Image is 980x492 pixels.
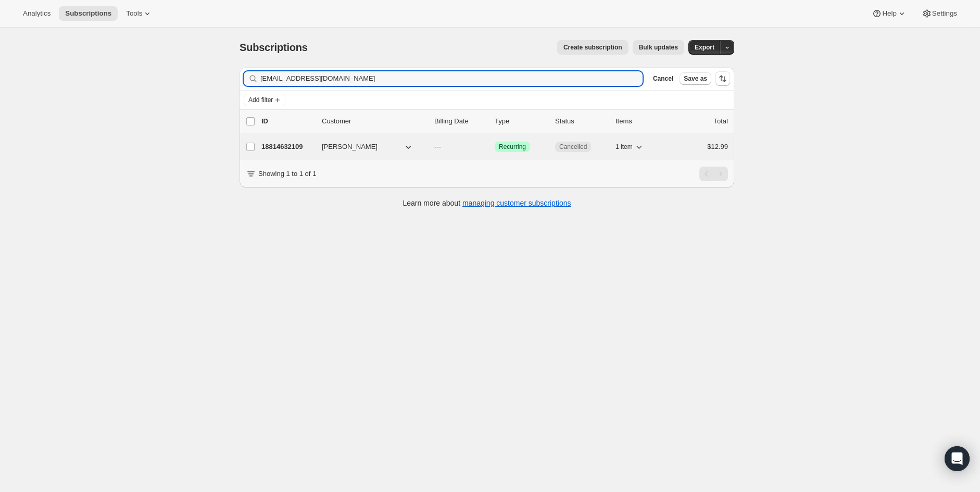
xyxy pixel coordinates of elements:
button: Analytics [17,6,57,21]
button: Settings [915,6,963,21]
span: 1 item [615,143,633,151]
nav: Pagination [699,167,728,181]
input: Filter subscribers [260,71,643,86]
span: Tools [126,9,142,18]
span: Subscriptions [240,42,308,53]
span: Add filter [248,96,273,104]
button: Export [688,40,721,55]
p: Showing 1 to 1 of 1 [258,169,316,179]
p: ID [261,116,313,127]
button: Help [865,6,913,21]
span: Export [695,43,714,52]
button: [PERSON_NAME] [316,138,420,155]
div: 18814632109[PERSON_NAME]---SuccessRecurringCancelled1 item$12.99 [261,140,728,154]
span: Recurring [499,143,526,151]
button: Cancel [649,72,677,85]
span: --- [434,143,441,150]
a: managing customer subscriptions [462,199,571,207]
span: Bulk updates [639,43,678,52]
span: [PERSON_NAME] [322,142,378,152]
span: $12.99 [707,143,728,150]
button: Create subscription [557,40,629,55]
p: 18814632109 [261,142,313,152]
span: Settings [932,9,957,18]
button: Add filter [244,94,285,106]
span: Analytics [23,9,51,18]
p: Status [555,116,607,127]
button: Sort the results [715,71,730,86]
div: IDCustomerBilling DateTypeStatusItemsTotal [261,116,728,127]
p: Customer [322,116,426,127]
span: Create subscription [563,43,622,52]
span: Cancel [653,74,673,83]
p: Billing Date [434,116,486,127]
span: Cancelled [559,143,587,151]
span: Help [882,9,896,18]
div: Open Intercom Messenger [945,446,970,471]
button: Save as [680,72,711,85]
div: Type [495,116,547,127]
span: Save as [684,74,707,83]
button: Tools [120,6,159,21]
button: Subscriptions [59,6,118,21]
p: Total [714,116,728,127]
span: Subscriptions [65,9,111,18]
button: 1 item [615,140,644,154]
div: Items [615,116,668,127]
button: Bulk updates [633,40,684,55]
p: Learn more about [403,198,571,208]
